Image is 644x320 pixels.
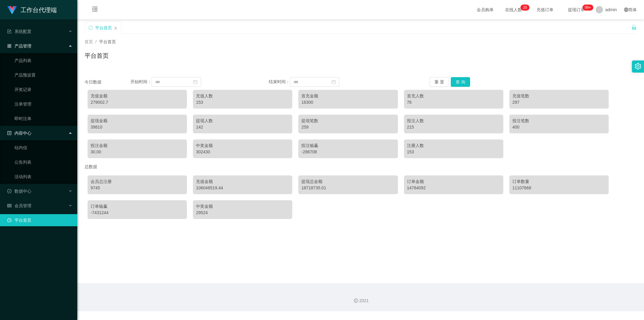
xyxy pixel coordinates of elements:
[354,299,358,303] i: 图标: copyright
[88,26,93,30] i: 图标: sync
[407,178,500,185] div: 订单金额
[624,8,628,12] i: 图标: global
[512,93,606,99] div: 充值笔数
[407,93,500,99] div: 首充人数
[521,5,529,11] sup: 20
[7,29,11,34] i: 图标: form
[525,5,527,11] p: 0
[14,54,72,67] a: 产品列表
[301,124,395,130] div: 259
[85,161,637,172] div: 总数据
[85,79,130,85] div: 今日数据
[91,118,184,124] div: 提现金额
[407,142,500,149] div: 注册人数
[512,99,606,106] div: 297
[82,298,639,304] div: 2021
[301,149,395,155] div: -286708
[196,142,289,149] div: 中奖金额
[7,131,31,136] span: 内容中心
[91,203,184,210] div: 订单输赢
[451,77,470,87] button: 查 询
[7,214,72,226] a: 图标: dashboard平台首页
[301,178,395,185] div: 提现总金额
[7,131,11,135] i: 图标: profile
[196,118,289,124] div: 提现人数
[196,210,289,216] div: 29524
[7,7,57,12] a: 工作台代理端
[7,44,31,48] span: 产品管理
[91,124,184,130] div: 39810
[7,6,17,15] img: logo.9652507e.png
[635,63,641,70] i: 图标: setting
[85,51,109,60] h1: 平台首页
[196,178,289,185] div: 充值金额
[95,39,97,44] span: /
[196,185,289,191] div: 106046519.44
[7,204,11,208] i: 图标: table
[196,124,289,130] div: 142
[407,124,500,130] div: 215
[14,69,72,81] a: 产品预设置
[196,93,289,99] div: 充值人数
[196,203,289,210] div: 中奖金额
[196,99,289,106] div: 153
[91,149,184,155] div: 30.00
[523,5,525,11] p: 2
[512,124,606,130] div: 400
[91,99,184,106] div: 279002.7
[502,8,525,12] span: 在线人数
[130,79,152,84] span: 开始时间：
[85,39,93,44] span: 首页
[7,189,11,193] i: 图标: check-circle-o
[95,22,112,34] div: 平台首页
[582,5,593,11] sup: 980
[407,185,500,191] div: 14784092
[533,8,556,12] span: 充值订单
[91,142,184,149] div: 投注金额
[196,149,289,155] div: 302430
[301,185,395,191] div: 18718735.01
[21,0,57,20] h1: 工作台代理端
[91,210,184,216] div: -7431244
[512,178,606,185] div: 订单数量
[512,118,606,124] div: 投注笔数
[631,24,637,30] i: 图标: unlock
[14,156,72,168] a: 公告列表
[301,99,395,106] div: 16300
[14,142,72,154] a: 站内信
[407,149,500,155] div: 153
[114,26,117,30] i: 图标: close
[512,185,606,191] div: 11107668
[91,185,184,191] div: 9745
[14,98,72,110] a: 注单管理
[301,118,395,124] div: 提现笔数
[301,142,395,149] div: 投注输赢
[407,118,500,124] div: 投注人数
[99,39,116,44] span: 平台首页
[7,44,11,48] i: 图标: appstore-o
[332,80,336,84] i: 图标: calendar
[7,189,31,194] span: 数据中心
[14,113,72,125] a: 即时注单
[7,29,31,34] span: 系统配置
[301,93,395,99] div: 首充金额
[193,80,197,84] i: 图标: calendar
[85,0,105,20] i: 图标: menu-fold
[91,93,184,99] div: 充值金额
[14,171,72,183] a: 活动列表
[565,8,588,12] span: 提现订单
[91,178,184,185] div: 会员总注册
[430,77,449,87] button: 重 置
[407,99,500,106] div: 76
[269,79,290,84] span: 结束时间：
[14,83,72,96] a: 开奖记录
[7,203,31,208] span: 会员管理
